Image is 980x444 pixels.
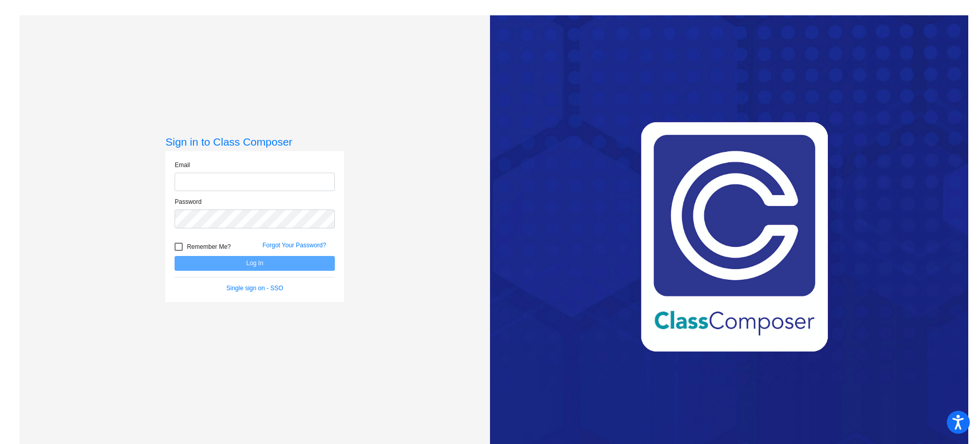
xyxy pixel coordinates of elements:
[175,160,190,170] label: Email
[165,135,344,148] h3: Sign in to Class Composer
[187,241,231,253] span: Remember Me?
[262,242,326,249] a: Forgot Your Password?
[175,197,202,206] label: Password
[175,256,335,271] button: Log In
[227,285,283,292] a: Single sign on - SSO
